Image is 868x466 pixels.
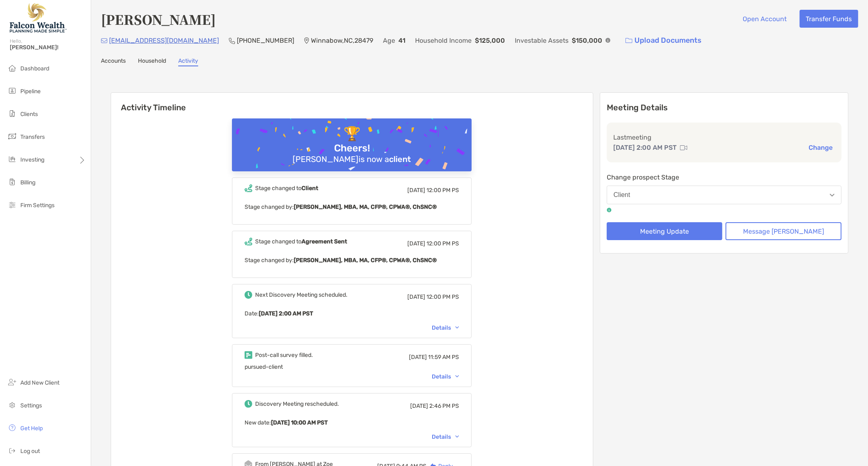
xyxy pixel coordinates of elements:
[398,35,405,46] p: 41
[614,191,630,199] div: Client
[455,435,459,438] img: Chevron icon
[407,187,425,194] span: [DATE]
[515,35,568,46] p: Investable Assets
[20,133,45,140] span: Transfers
[426,240,459,247] span: 12:00 PM PS
[7,109,17,118] img: clients icon
[245,255,459,265] p: Stage changed by:
[625,38,632,44] img: button icon
[613,142,677,153] p: [DATE] 2:00 AM PST
[7,177,17,187] img: billing icon
[245,351,252,359] img: Event icon
[255,400,339,407] div: Discovery Meeting rescheduled.
[20,202,55,209] span: Firm Settings
[245,291,252,299] img: Event icon
[7,200,17,210] img: firm-settings icon
[20,65,49,72] span: Dashboard
[255,291,348,298] div: Next Discovery Meeting scheduled.
[20,379,59,386] span: Add New Client
[7,131,17,141] img: transfers icon
[10,44,86,51] span: [PERSON_NAME]!
[432,324,459,331] div: Details
[426,187,459,194] span: 12:00 PM PS
[426,293,459,300] span: 12:00 PM PS
[7,86,17,96] img: pipeline icon
[429,403,459,409] span: 2:46 PM PS
[20,179,35,186] span: Billing
[7,423,17,433] img: get-help icon
[20,88,41,95] span: Pipeline
[101,38,107,43] img: Email Icon
[607,208,612,212] img: tooltip
[7,63,17,73] img: dashboard icon
[830,194,835,197] img: Open dropdown arrow
[255,352,313,359] div: Post-call survey filled.
[255,185,318,192] div: Stage changed to
[607,222,723,240] button: Meeting Update
[271,419,328,426] b: [DATE] 10:00 AM PST
[10,3,67,33] img: Falcon Wealth Planning Logo
[245,418,459,428] p: New date :
[407,293,425,300] span: [DATE]
[20,111,38,118] span: Clients
[415,35,472,46] p: Household Income
[20,448,40,455] span: Log out
[432,433,459,440] div: Details
[245,238,252,245] img: Event icon
[311,35,373,46] p: Winnabow , NC , 28479
[607,186,842,204] button: Client
[245,363,283,370] span: pursued-client
[101,10,216,28] h4: [PERSON_NAME]
[20,156,44,163] span: Investing
[294,203,437,210] b: [PERSON_NAME], MBA, MA, CFP®, CPWA®, ChSNC®
[806,143,835,152] button: Change
[331,142,373,154] div: Cheers!
[475,35,505,46] p: $125,000
[737,10,793,28] button: Open Account
[302,185,318,192] b: Client
[7,154,17,164] img: investing icon
[178,57,198,66] a: Activity
[245,202,459,212] p: Stage changed by:
[410,403,428,409] span: [DATE]
[304,37,309,44] img: Location Icon
[455,326,459,329] img: Chevron icon
[294,257,437,264] b: [PERSON_NAME], MBA, MA, CFP®, CPWA®, ChSNC®
[101,57,126,66] a: Accounts
[409,354,427,361] span: [DATE]
[245,400,252,408] img: Event icon
[229,37,235,44] img: Phone Icon
[726,222,842,240] button: Message [PERSON_NAME]
[607,172,842,182] p: Change prospect Stage
[620,32,707,49] a: Upload Documents
[245,184,252,192] img: Event icon
[138,57,166,66] a: Household
[7,446,17,455] img: logout icon
[800,10,858,28] button: Transfer Funds
[109,35,219,46] p: [EMAIL_ADDRESS][DOMAIN_NAME]
[289,154,414,164] div: [PERSON_NAME] is now a
[20,402,42,409] span: Settings
[455,375,459,378] img: Chevron icon
[432,373,459,380] div: Details
[255,238,347,245] div: Stage changed to
[572,35,602,46] p: $150,000
[245,308,459,319] p: Date :
[20,425,43,432] span: Get Help
[383,35,395,46] p: Age
[237,35,294,46] p: [PHONE_NUMBER]
[302,238,347,245] b: Agreement Sent
[7,377,17,387] img: add_new_client icon
[607,103,842,113] p: Meeting Details
[407,240,425,247] span: [DATE]
[259,310,313,317] b: [DATE] 2:00 AM PST
[680,144,687,151] img: communication type
[111,93,593,112] h6: Activity Timeline
[613,132,835,142] p: Last meeting
[340,126,364,142] div: 🏆
[7,400,17,410] img: settings icon
[606,38,610,43] img: Info Icon
[389,154,411,164] b: client
[428,354,459,361] span: 11:59 AM PS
